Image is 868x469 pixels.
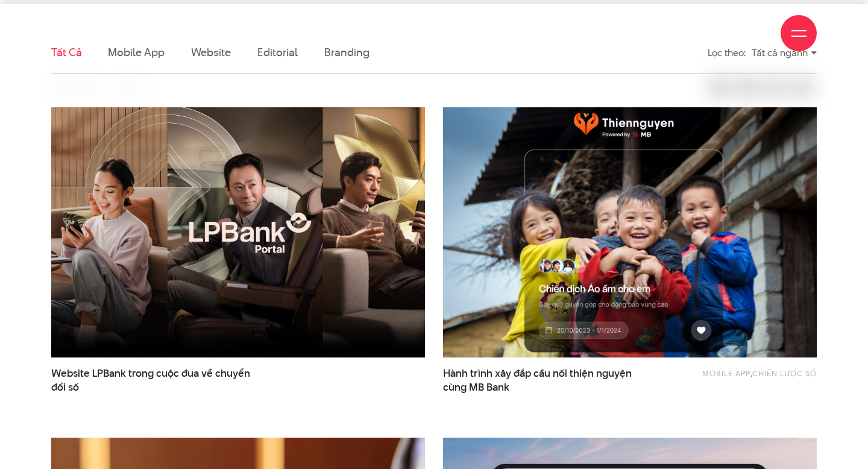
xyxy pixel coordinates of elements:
[443,367,649,394] span: Hành trình xây đắp cầu nối thiện nguyện
[702,368,750,379] a: Mobile app
[443,380,509,394] span: cùng MB Bank
[752,368,817,379] a: Chiến lược số
[51,367,257,394] a: Website LPBank trong cuộc đua về chuyểnđổi số
[51,367,257,394] span: Website LPBank trong cuộc đua về chuyển
[667,367,817,388] div: ,
[424,95,835,370] img: thumb
[443,367,649,394] a: Hành trình xây đắp cầu nối thiện nguyệncùng MB Bank
[51,380,79,394] span: đổi số
[51,107,425,357] img: LPBank portal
